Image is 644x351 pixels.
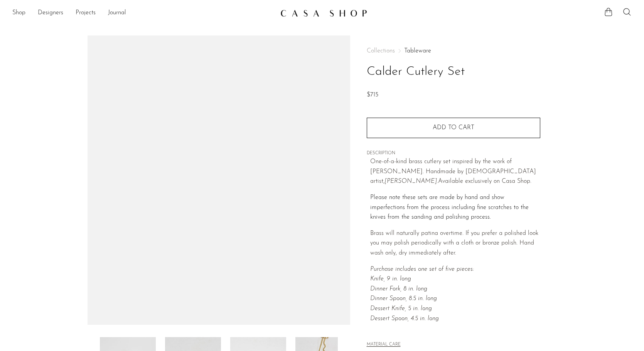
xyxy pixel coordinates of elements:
a: Designers [38,8,63,18]
p: Brass will naturally patina overtime. If you prefer a polished look you may polish periodically w... [370,229,540,258]
i: Purchase includes one set of five pieces: Knife, 9 in. long Dinner Fork, 8 in. long Dinner Spoon,... [370,266,474,322]
nav: Breadcrumbs [367,48,540,54]
span: DESCRIPTION [367,150,540,157]
button: MATERIAL CARE [367,342,401,348]
span: Collections [367,48,395,54]
a: Projects [76,8,96,18]
em: [PERSON_NAME]. [384,178,438,184]
button: Add to cart [367,118,540,138]
a: Tableware [404,48,431,54]
span: $715 [367,92,378,98]
span: Add to cart [433,125,474,131]
span: Please note these sets are made by hand and show imperfections from the process including fine sc... [370,194,529,220]
a: Shop [12,8,25,18]
h1: Calder Cutlery Set [367,62,540,82]
nav: Desktop navigation [12,7,274,20]
p: One-of-a-kind brass cutlery set inspired by the work of [PERSON_NAME]. Handmade by [DEMOGRAPHIC_D... [370,157,540,187]
a: Journal [108,8,126,18]
ul: NEW HEADER MENU [12,7,274,20]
